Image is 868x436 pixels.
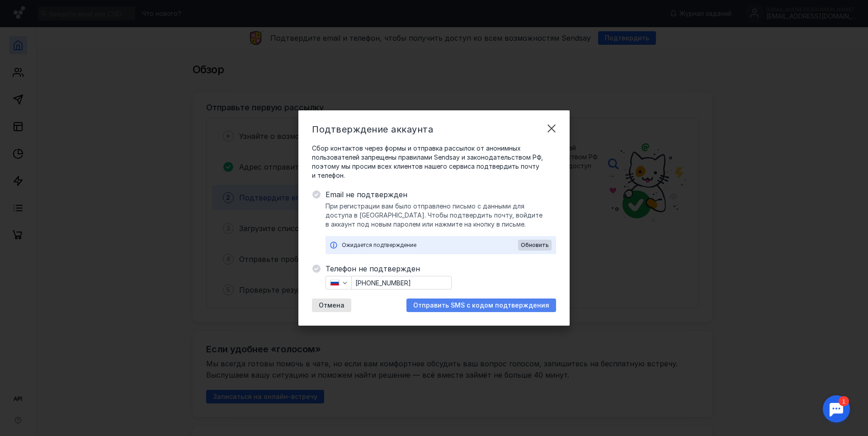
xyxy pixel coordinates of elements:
[325,189,556,200] span: Email не подтвержден
[325,263,556,274] span: Телефон не подтвержден
[20,5,31,15] div: 1
[312,144,556,180] span: Сбор контактов через формы и отправка рассылок от анонимных пользователей запрещены правилами Sen...
[325,202,556,229] span: При регистрации вам было отправлено письмо с данными для доступа в [GEOGRAPHIC_DATA]. Чтобы подтв...
[342,241,518,250] div: Ожидается подтверждение
[521,242,549,248] span: Обновить
[406,299,556,312] button: Отправить SMS с кодом подтверждения
[312,299,351,312] button: Отмена
[413,302,549,309] span: Отправить SMS с кодом подтверждения
[312,124,433,135] span: Подтверждение аккаунта
[319,302,344,309] span: Отмена
[518,240,552,251] button: Обновить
